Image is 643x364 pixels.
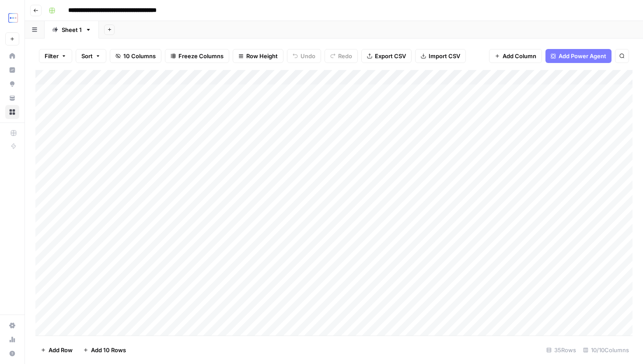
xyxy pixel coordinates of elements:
[287,49,321,63] button: Undo
[338,52,352,60] span: Redo
[5,10,21,26] img: TripleDart Logo
[5,318,19,332] a: Settings
[45,21,99,38] a: Sheet 1
[5,91,19,105] a: Your Data
[503,52,536,60] span: Add Column
[361,49,412,63] button: Export CSV
[5,346,19,360] button: Help + Support
[5,332,19,346] a: Usage
[5,7,19,29] button: Workspace: TripleDart
[110,49,161,63] button: 10 Columns
[76,49,106,63] button: Sort
[543,343,580,357] div: 35 Rows
[580,343,633,357] div: 10/10 Columns
[5,77,19,91] a: Opportunities
[45,52,59,60] span: Filter
[35,343,78,357] button: Add Row
[489,49,542,63] button: Add Column
[545,49,612,63] button: Add Power Agent
[233,49,283,63] button: Row Height
[178,52,224,60] span: Freeze Columns
[415,49,466,63] button: Import CSV
[5,63,19,77] a: Insights
[39,49,72,63] button: Filter
[375,52,406,60] span: Export CSV
[81,52,93,60] span: Sort
[5,49,19,63] a: Home
[123,52,156,60] span: 10 Columns
[91,346,126,354] span: Add 10 Rows
[78,343,131,357] button: Add 10 Rows
[49,346,73,354] span: Add Row
[325,49,358,63] button: Redo
[5,105,19,119] a: Browse
[246,52,278,60] span: Row Height
[301,52,315,60] span: Undo
[165,49,229,63] button: Freeze Columns
[62,25,82,34] div: Sheet 1
[429,52,460,60] span: Import CSV
[559,52,606,60] span: Add Power Agent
